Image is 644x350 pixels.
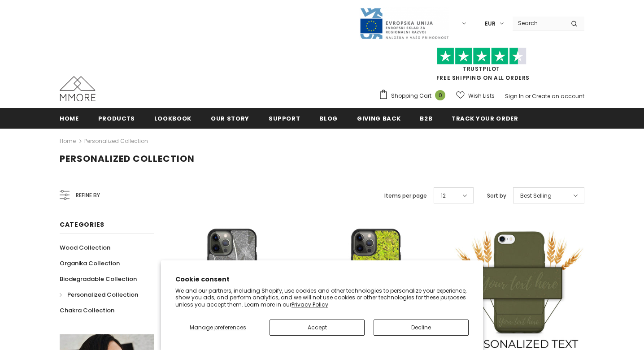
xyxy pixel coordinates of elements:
span: 12 [441,191,446,200]
button: Manage preferences [175,320,261,336]
span: Personalized Collection [67,290,138,299]
a: Personalized Collection [60,287,138,302]
span: support [269,114,300,123]
label: Items per page [384,191,427,200]
a: Trustpilot [463,65,500,73]
span: Lookbook [154,114,191,123]
img: Trust Pilot Stars [437,48,527,65]
span: Wood Collection [60,243,110,252]
h2: Cookie consent [175,275,469,284]
span: Track your order [452,114,518,123]
span: Products [98,114,135,123]
a: Privacy Policy [292,301,328,308]
a: Home [60,108,79,128]
a: Home [60,136,76,147]
img: MMORE Cases [60,76,96,101]
button: Decline [374,320,469,336]
a: Track your order [452,108,518,128]
img: Javni Razpis [359,7,449,40]
span: Manage preferences [190,324,246,331]
a: B2B [420,108,432,128]
a: Sign In [505,92,524,100]
span: Chakra Collection [60,306,114,315]
a: Chakra Collection [60,302,114,318]
button: Accept [270,320,365,336]
a: Giving back [357,108,400,128]
span: B2B [420,114,432,123]
a: Javni Razpis [359,19,449,27]
a: Our Story [211,108,249,128]
a: Personalized Collection [84,137,148,145]
span: 0 [435,90,445,100]
span: Best Selling [520,191,552,200]
span: Home [60,114,79,123]
span: FREE SHIPPING ON ALL ORDERS [379,52,584,82]
span: Our Story [211,114,249,123]
span: Refine by [76,190,100,200]
a: support [269,108,300,128]
span: Giving back [357,114,400,123]
a: Wish Lists [456,88,495,104]
a: Organika Collection [60,255,120,271]
span: Biodegradable Collection [60,275,137,283]
span: Wish Lists [468,91,495,100]
a: Create an account [532,92,584,100]
label: Sort by [487,191,506,200]
a: Products [98,108,135,128]
span: Personalized Collection [60,152,195,165]
span: Categories [60,220,104,229]
a: Wood Collection [60,240,110,255]
span: EUR [485,19,496,28]
span: Organika Collection [60,259,120,268]
span: Shopping Cart [391,91,431,100]
span: Blog [319,114,338,123]
span: or [525,92,531,100]
a: Shopping Cart 0 [379,89,450,103]
a: Blog [319,108,338,128]
a: Lookbook [154,108,191,128]
p: We and our partners, including Shopify, use cookies and other technologies to personalize your ex... [175,287,469,308]
input: Search Site [513,17,564,30]
a: Biodegradable Collection [60,271,137,287]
